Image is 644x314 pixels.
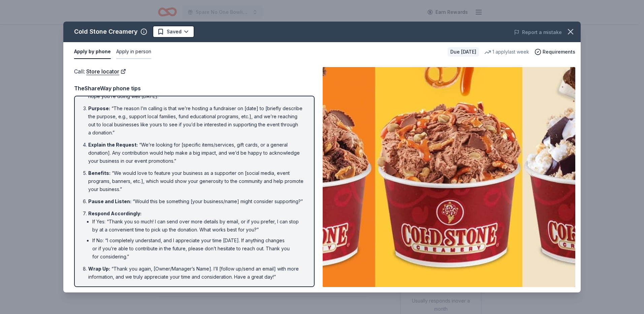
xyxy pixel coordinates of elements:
li: “We would love to feature your business as a supporter on [social media, event programs, banners,... [88,169,304,193]
li: If Yes: “Thank you so much! I can send over more details by email, or if you prefer, I can stop b... [92,218,304,234]
span: Benefits : [88,170,110,176]
span: Explain the Request : [88,142,138,148]
span: Purpose : [88,105,110,111]
button: Apply in person [116,45,151,59]
span: Pause and Listen : [88,198,131,204]
div: TheShareWay phone tips [74,84,315,93]
a: Store locator [86,67,126,76]
span: Respond Accordingly : [88,211,141,216]
li: “The reason I’m calling is that we’re hosting a fundraiser on [date] to [briefly describe the pur... [88,104,304,137]
span: Saved [167,28,182,36]
img: Image for Cold Stone Creamery [323,67,575,287]
button: Report a mistake [514,28,562,36]
span: Requirements [543,48,575,56]
span: Wrap Up : [88,266,110,272]
li: If No: “I completely understand, and I appreciate your time [DATE]. If anything changes or if you... [92,237,304,261]
div: Due [DATE] [448,47,479,57]
li: “We’re looking for [specific items/services, gift cards, or a general donation]. Any contribution... [88,141,304,165]
div: Call : [74,67,315,76]
button: Saved [153,26,194,38]
li: “Thank you again, [Owner/Manager’s Name]. I’ll [follow up/send an email] with more information, a... [88,265,304,281]
button: Requirements [535,48,575,56]
button: Apply by phone [74,45,111,59]
div: Cold Stone Creamery [74,26,138,37]
div: 1 apply last week [484,48,529,56]
li: “Would this be something [your business/name] might consider supporting?” [88,197,304,206]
